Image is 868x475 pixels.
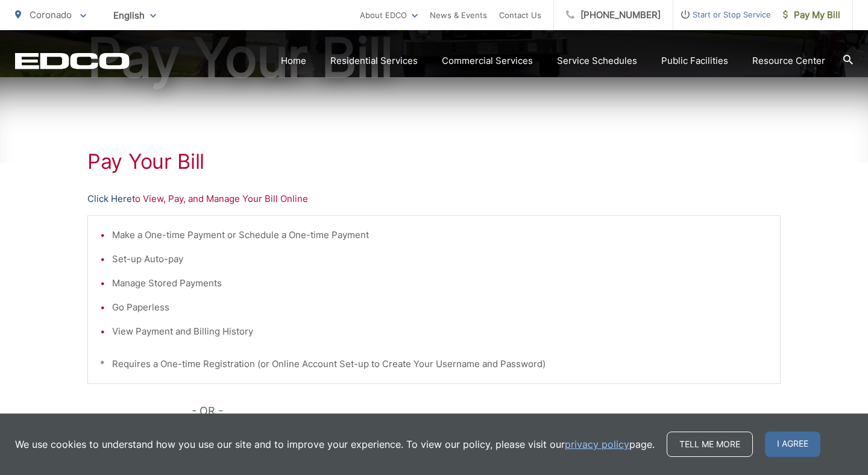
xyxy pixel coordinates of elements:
a: Click Here [87,192,132,206]
a: News & Events [430,8,487,22]
span: Pay My Bill [783,8,840,22]
p: We use cookies to understand how you use our site and to improve your experience. To view our pol... [15,437,655,451]
a: Tell me more [667,432,753,457]
li: View Payment and Billing History [112,324,768,339]
a: privacy policy [565,437,629,451]
p: * Requires a One-time Registration (or Online Account Set-up to Create Your Username and Password) [100,357,768,371]
a: Home [281,54,306,68]
span: I agree [765,432,820,457]
span: English [104,5,165,26]
a: EDCD logo. Return to the homepage. [15,52,130,69]
a: Contact Us [499,8,541,22]
a: Service Schedules [557,54,637,68]
li: Set-up Auto-pay [112,252,768,266]
a: Public Facilities [661,54,728,68]
li: Make a One-time Payment or Schedule a One-time Payment [112,228,768,242]
a: Residential Services [330,54,418,68]
h1: Pay Your Bill [87,149,781,174]
a: Resource Center [752,54,825,68]
span: Coronado [30,9,72,20]
a: Commercial Services [442,54,533,68]
p: to View, Pay, and Manage Your Bill Online [87,192,781,206]
a: About EDCO [360,8,418,22]
li: Go Paperless [112,300,768,315]
p: - OR - [192,402,781,420]
li: Manage Stored Payments [112,276,768,291]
